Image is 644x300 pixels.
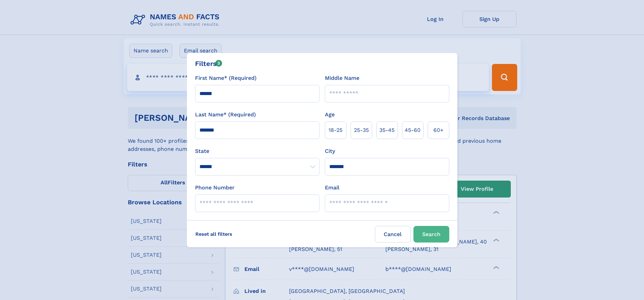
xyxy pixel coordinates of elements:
[354,126,369,134] span: 25‑35
[375,226,411,243] label: Cancel
[379,126,395,134] span: 35‑45
[191,226,237,242] label: Reset all filters
[195,59,222,69] div: Filters
[329,126,342,134] span: 18‑25
[413,226,449,243] button: Search
[433,126,444,134] span: 60+
[195,111,256,119] label: Last Name* (Required)
[325,184,339,192] label: Email
[195,184,235,192] label: Phone Number
[325,111,335,119] label: Age
[195,147,319,155] label: State
[325,147,335,155] label: City
[195,74,257,82] label: First Name* (Required)
[405,126,421,134] span: 45‑60
[325,74,359,82] label: Middle Name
